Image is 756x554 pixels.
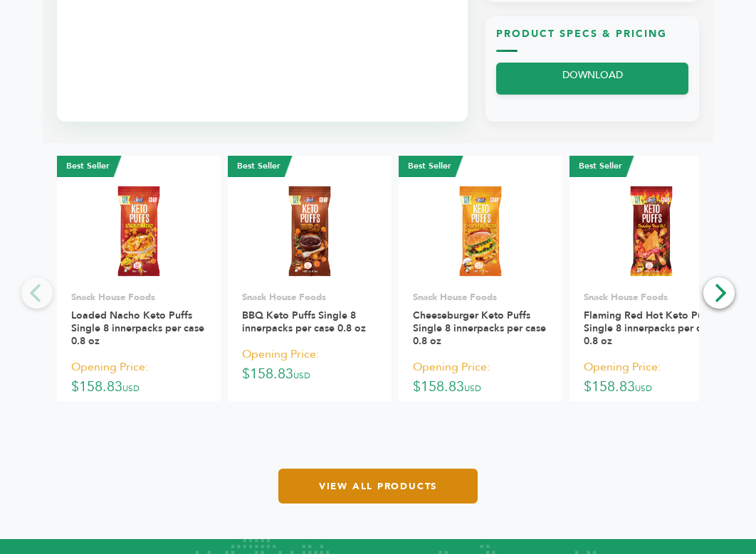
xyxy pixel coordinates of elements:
[464,383,481,394] span: USD
[584,309,717,348] a: Flaming Red Hot Keto Puffs Single 8 innerpacks per case 0.8 oz
[278,469,478,504] a: View All Products
[496,27,688,52] h3: Product Specs & Pricing
[600,179,703,282] img: Flaming Red Hot Keto Puffs Single 8 innerpacks per case 0.8 oz
[71,356,206,398] p: $158.83
[258,179,362,282] img: BBQ Keto Puffs Single 8 innerpacks per case 0.8 oz
[293,370,310,381] span: USD
[496,63,688,95] a: DOWNLOAD
[703,277,735,309] button: Next
[71,309,204,348] a: Loaded Nacho Keto Puffs Single 8 innerpacks per case 0.8 oz
[584,358,661,377] span: Opening Price:
[122,383,140,394] span: USD
[413,356,548,398] p: $158.83
[413,291,548,304] p: Snack House Foods
[242,291,377,304] p: Snack House Foods
[413,309,546,348] a: Cheeseburger Keto Puffs Single 8 innerpacks per case 0.8 oz
[242,345,319,364] span: Opening Price:
[71,291,206,304] p: Snack House Foods
[71,358,148,377] span: Opening Price:
[584,291,719,304] p: Snack House Foods
[242,309,366,335] a: BBQ Keto Puffs Single 8 innerpacks per case 0.8 oz
[88,179,191,282] img: Loaded Nacho Keto Puffs Single 8 innerpacks per case 0.8 oz
[429,179,532,282] img: Cheeseburger Keto Puffs Single 8 innerpacks per case 0.8 oz
[584,356,719,398] p: $158.83
[242,343,377,385] p: $158.83
[413,358,490,377] span: Opening Price:
[635,383,652,394] span: USD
